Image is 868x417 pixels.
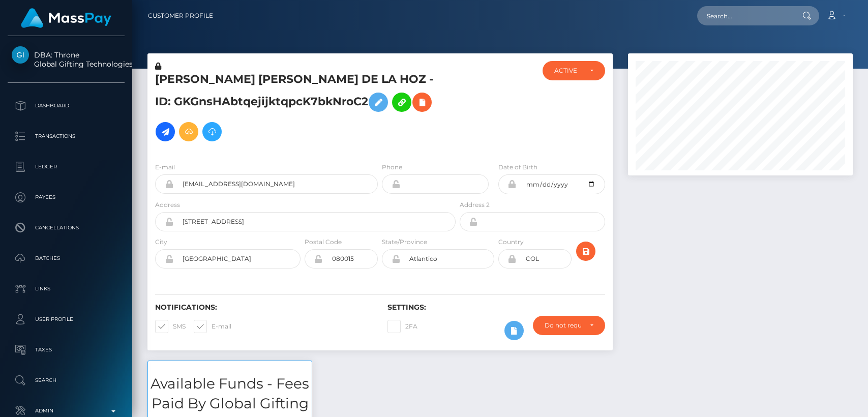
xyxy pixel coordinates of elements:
[8,307,125,332] a: User Profile
[155,237,167,247] label: City
[8,368,125,393] a: Search
[545,321,581,330] div: Do not require
[12,46,29,64] img: Global Gifting Technologies Inc
[12,342,121,358] p: Taxes
[155,320,186,333] label: SMS
[8,185,125,210] a: Payees
[8,50,125,69] span: DBA: Throne Global Gifting Technologies Inc
[8,154,125,180] a: Ledger
[8,93,125,118] a: Dashboard
[12,281,121,296] p: Links
[156,122,175,141] a: Initiate Payout
[382,237,427,247] label: State/Province
[12,190,121,205] p: Payees
[12,312,121,327] p: User Profile
[12,251,121,266] p: Batches
[8,246,125,271] a: Batches
[21,8,111,28] img: MassPay Logo
[554,67,581,75] div: ACTIVE
[8,215,125,241] a: Cancellations
[498,163,537,172] label: Date of Birth
[194,320,231,333] label: E-mail
[8,337,125,363] a: Taxes
[305,237,342,247] label: Postal Code
[387,303,605,312] h6: Settings:
[12,373,121,388] p: Search
[387,320,417,333] label: 2FA
[498,237,524,247] label: Country
[382,163,402,172] label: Phone
[8,276,125,302] a: Links
[697,6,793,25] input: Search...
[155,303,372,312] h6: Notifications:
[533,316,605,335] button: Do not require
[155,200,180,210] label: Address
[8,124,125,149] a: Transactions
[12,129,121,144] p: Transactions
[155,163,175,172] label: E-mail
[148,5,213,26] a: Customer Profile
[12,159,121,174] p: Ledger
[12,98,121,113] p: Dashboard
[12,220,121,235] p: Cancellations
[460,200,490,210] label: Address 2
[543,61,605,80] button: ACTIVE
[155,72,450,146] h5: [PERSON_NAME] [PERSON_NAME] DE LA HOZ - ID: GKGnsHAbtqejijktqpcK7bkNroC2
